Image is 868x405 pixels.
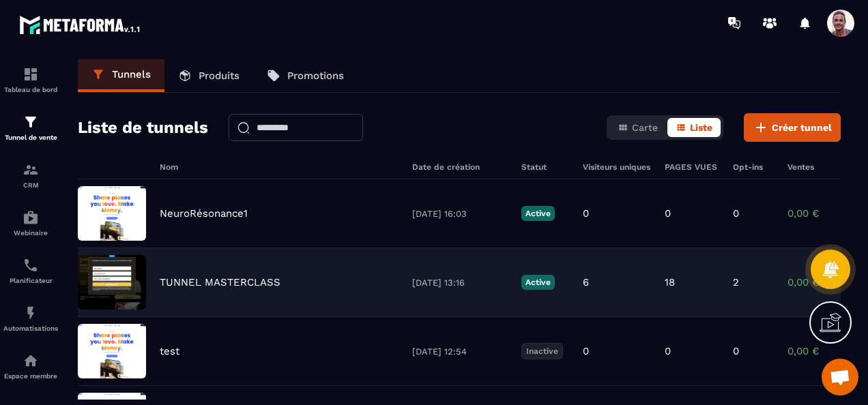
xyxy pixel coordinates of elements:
h6: Ventes [787,162,856,172]
h6: PAGES VUES [665,162,719,172]
a: formationformationCRM [3,151,58,199]
h6: Nom [160,162,399,172]
span: Créer tunnel [772,121,832,134]
img: image [78,186,146,241]
h6: Opt-ins [733,162,774,172]
p: [DATE] 16:03 [412,209,508,219]
img: automations [23,305,39,321]
p: Inactive [521,343,563,359]
button: Liste [667,118,721,137]
p: Planificateur [3,277,58,284]
p: 0,00 € [787,345,856,357]
img: formation [23,162,39,178]
p: 2 [733,276,739,288]
a: Tunnels [78,59,164,92]
img: formation [23,114,39,130]
p: CRM [3,181,58,189]
p: Active [521,206,555,221]
img: logo [19,12,142,37]
p: [DATE] 13:16 [412,277,508,288]
a: automationsautomationsWebinaire [3,199,58,247]
p: Tableau de bord [3,86,58,93]
p: 0,00 € [787,276,856,288]
img: image [78,255,146,310]
h6: Date de création [412,162,508,172]
p: TUNNEL MASTERCLASS [160,276,280,288]
p: NeuroRésonance1 [160,207,248,220]
button: Créer tunnel [744,113,841,142]
p: 0 [583,345,589,357]
p: 0 [665,207,671,220]
button: Carte [609,118,666,137]
a: formationformationTableau de bord [3,56,58,104]
h6: Statut [521,162,569,172]
p: Active [521,275,555,290]
p: 0,00 € [787,207,856,220]
p: Tunnels [112,68,151,80]
p: Tunnel de vente [3,134,58,141]
img: automations [23,209,39,226]
a: Promotions [253,59,358,92]
a: formationformationTunnel de vente [3,104,58,151]
a: automationsautomationsEspace membre [3,342,58,390]
p: 0 [583,207,589,220]
p: 0 [665,345,671,357]
p: [DATE] 12:54 [412,346,508,357]
h6: Visiteurs uniques [583,162,651,172]
p: test [160,345,179,357]
h2: Liste de tunnels [78,114,208,141]
p: 0 [733,207,739,220]
p: 0 [733,345,739,357]
img: formation [23,66,39,82]
p: 6 [583,276,589,288]
img: image [78,324,146,378]
span: Liste [690,122,712,133]
p: Espace membre [3,372,58,380]
a: Ouvrir le chat [822,359,858,395]
img: automations [23,352,39,369]
p: Promotions [287,70,344,82]
a: automationsautomationsAutomatisations [3,295,58,342]
span: Carte [632,122,658,133]
img: scheduler [23,257,39,273]
p: Automatisations [3,325,58,332]
a: schedulerschedulerPlanificateur [3,247,58,295]
a: Produits [164,59,253,92]
p: Produits [199,70,240,82]
p: 18 [665,276,675,288]
p: Webinaire [3,229,58,237]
